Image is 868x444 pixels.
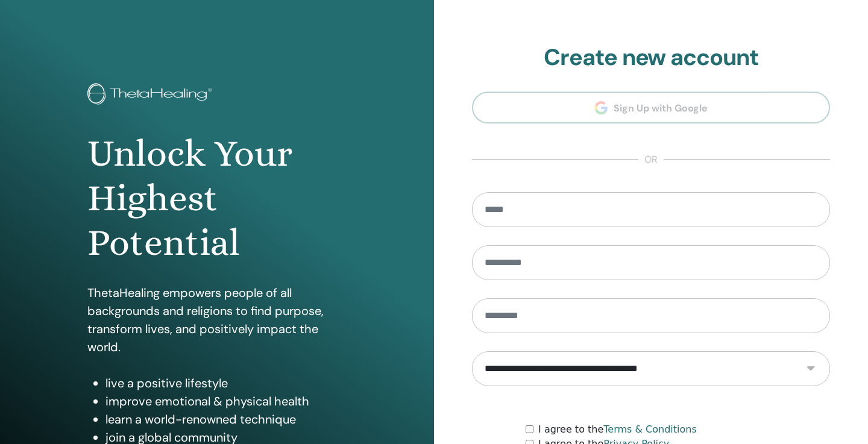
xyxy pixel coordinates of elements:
[87,131,347,266] h1: Unlock Your Highest Potential
[105,392,347,410] li: improve emotional & physical health
[87,284,347,356] p: ThetaHealing empowers people of all backgrounds and religions to find purpose, transform lives, a...
[538,422,697,437] label: I agree to the
[105,374,347,392] li: live a positive lifestyle
[603,424,696,435] a: Terms & Conditions
[472,44,830,72] h2: Create new account
[638,152,664,167] span: or
[105,410,347,428] li: learn a world-renowned technique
